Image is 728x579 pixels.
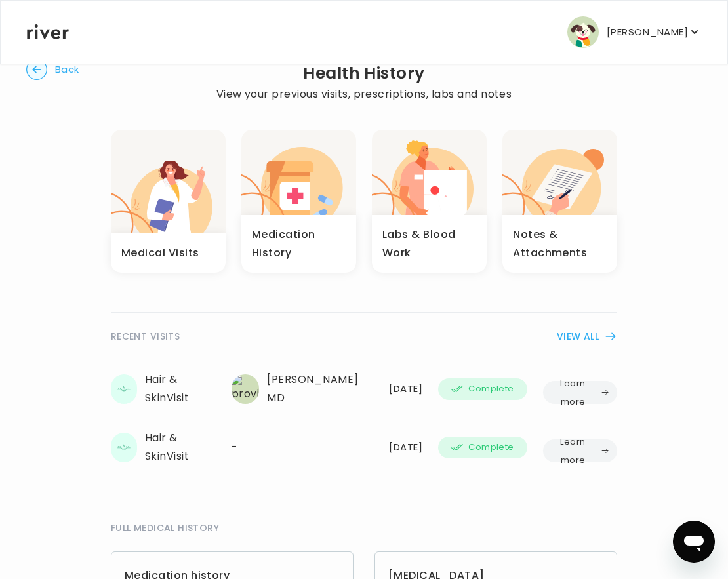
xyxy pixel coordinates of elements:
button: Notes & Attachments [502,130,617,273]
div: [DATE] [389,380,422,398]
span: RECENT VISITS [111,329,180,344]
span: Complete [468,439,514,455]
p: [PERSON_NAME] [607,23,688,41]
img: provider avatar [232,374,260,404]
button: Medication History [241,130,356,273]
div: [PERSON_NAME] MD [232,370,374,407]
iframe: Button to launch messaging window [673,521,715,563]
button: VIEW ALL [557,329,617,344]
button: Back [26,59,79,80]
button: Learn more [543,381,618,404]
h3: Notes & Attachments [513,226,607,262]
button: Learn more [543,439,618,462]
h3: Medical Visits [121,244,199,262]
div: Hair & Skin Visit [111,370,216,407]
div: - [232,438,374,456]
button: user avatar[PERSON_NAME] [567,16,701,48]
span: Complete [468,381,514,397]
h2: Health History [216,64,512,83]
div: [DATE] [389,438,422,456]
div: Hair & Skin Visit [111,429,216,466]
button: Labs & Blood Work [372,130,487,273]
h3: Medication History [252,226,346,262]
button: Medical Visits [111,130,226,273]
p: View your previous visits, prescriptions, labs and notes [216,85,512,104]
h3: Labs & Blood Work [382,226,476,262]
span: FULL MEDICAL HISTORY [111,520,219,536]
span: Back [55,60,79,79]
img: user avatar [567,16,599,48]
